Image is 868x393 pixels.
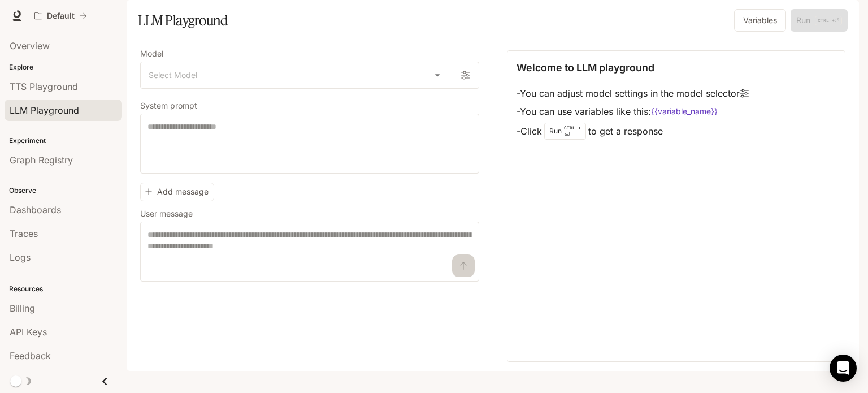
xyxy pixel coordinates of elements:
button: Add message [140,183,214,201]
p: Default [47,11,75,21]
button: Variables [734,9,786,32]
li: - You can adjust model settings in the model selector [517,84,749,102]
div: Open Intercom Messenger [830,355,857,382]
p: CTRL + [564,124,581,131]
div: Select Model [141,62,452,88]
li: - Click to get a response [517,120,749,142]
code: {{variable_name}} [651,106,718,117]
p: Model [140,50,163,58]
span: Select Model [149,70,197,81]
p: User message [140,210,193,218]
button: All workspaces [29,5,92,27]
p: Welcome to LLM playground [517,60,654,75]
p: ⏎ [564,124,581,138]
p: System prompt [140,102,197,110]
div: Run [544,123,586,140]
h1: LLM Playground [138,9,228,32]
li: - You can use variables like this: [517,102,749,120]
